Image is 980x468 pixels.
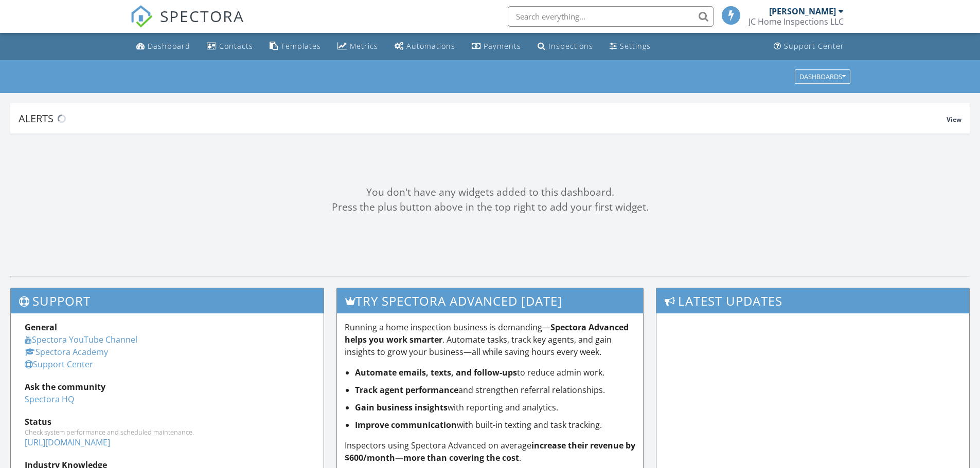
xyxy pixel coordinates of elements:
div: Support Center [784,41,844,51]
div: Contacts [219,41,253,51]
a: Metrics [333,37,382,56]
a: Contacts [203,37,257,56]
div: JC Home Inspections LLC [749,16,844,27]
a: Spectora Academy [25,346,108,358]
strong: increase their revenue by $600/month—more than covering the cost [345,440,635,463]
div: Dashboard [148,41,190,51]
a: Spectora YouTube Channel [25,334,137,345]
button: Dashboards [795,69,850,84]
div: Templates [281,41,321,51]
div: Check system performance and scheduled maintenance. [25,428,310,436]
h3: Support [11,288,324,313]
img: The Best Home Inspection Software - Spectora [130,5,153,28]
a: Payments [468,37,525,56]
div: Inspections [548,41,593,51]
p: Running a home inspection business is demanding— . Automate tasks, track key agents, and gain ins... [345,321,636,358]
a: Templates [265,37,325,56]
li: with built-in texting and task tracking. [355,419,636,431]
div: Payments [484,41,521,51]
div: Ask the community [25,381,310,393]
strong: General [25,322,57,333]
div: Status [25,416,310,428]
a: [URL][DOMAIN_NAME] [25,437,110,448]
a: Support Center [25,359,93,370]
div: Alerts [19,111,947,125]
a: SPECTORA [130,14,244,35]
strong: Gain business insights [355,402,448,413]
div: Settings [620,41,651,51]
span: SPECTORA [160,5,244,27]
div: [PERSON_NAME] [769,6,836,16]
div: Metrics [350,41,378,51]
strong: Automate emails, texts, and follow-ups [355,367,517,378]
div: You don't have any widgets added to this dashboard. [10,185,970,200]
a: Dashboard [132,37,194,56]
div: Press the plus button above in the top right to add your first widget. [10,200,970,215]
a: Settings [605,37,655,56]
h3: Latest Updates [656,288,969,313]
div: Automations [406,41,455,51]
a: Support Center [770,37,848,56]
a: Spectora HQ [25,394,74,405]
input: Search everything... [508,6,714,27]
div: Dashboards [799,73,846,80]
li: to reduce admin work. [355,366,636,379]
li: with reporting and analytics. [355,401,636,414]
li: and strengthen referral relationships. [355,384,636,396]
strong: Spectora Advanced helps you work smarter [345,322,629,345]
span: View [947,115,961,124]
a: Inspections [533,37,597,56]
h3: Try spectora advanced [DATE] [337,288,644,313]
a: Automations (Basic) [390,37,459,56]
strong: Track agent performance [355,384,458,396]
strong: Improve communication [355,419,457,430]
p: Inspectors using Spectora Advanced on average . [345,439,636,464]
